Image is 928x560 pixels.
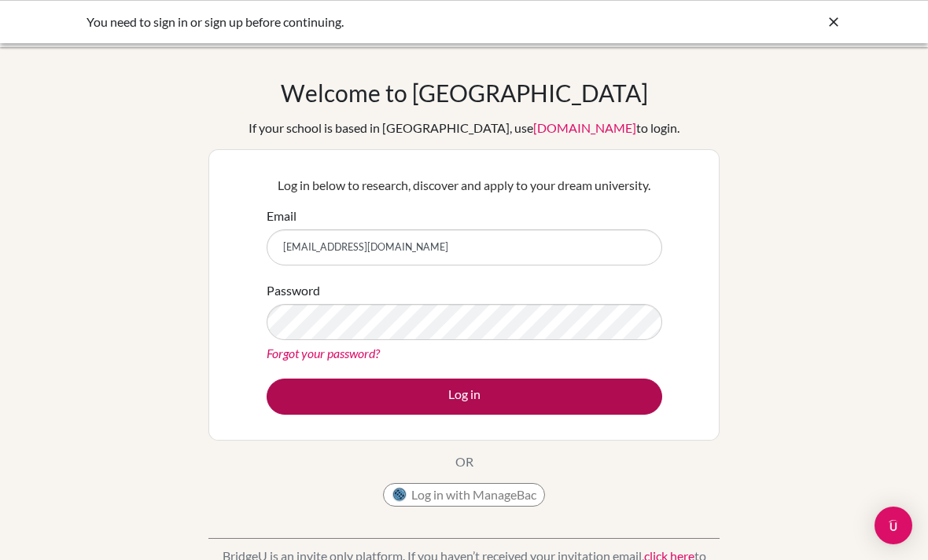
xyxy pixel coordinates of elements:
div: If your school is based in [GEOGRAPHIC_DATA], use to login. [249,119,679,137]
div: You need to sign in or sign up before continuing. [87,13,606,31]
a: Forgot your password? [267,346,380,361]
h1: Welcome to [GEOGRAPHIC_DATA] [281,79,648,107]
p: OR [455,452,473,471]
label: Password [267,281,320,300]
div: Open Intercom Messenger [875,507,912,544]
button: Log in with ManageBac [383,483,545,507]
button: Log in [267,379,662,415]
a: [DOMAIN_NAME] [533,120,636,135]
label: Email [267,207,296,225]
p: Log in below to research, discover and apply to your dream university. [267,176,662,195]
